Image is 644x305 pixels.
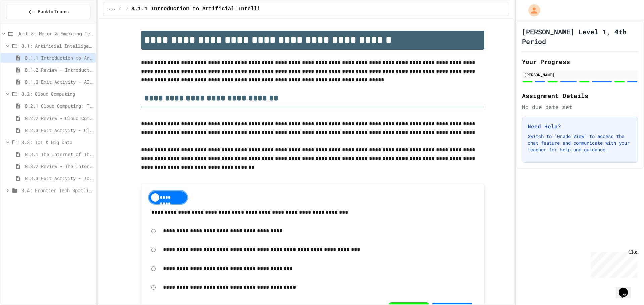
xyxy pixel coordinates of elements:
[25,102,93,109] span: 8.2.1 Cloud Computing: Transforming the Digital World
[38,8,69,15] span: Back to Teams
[522,57,638,66] h2: Your Progress
[25,175,93,182] span: 8.3.3 Exit Activity - IoT Data Detective Challenge
[528,133,632,153] p: Switch to "Grade View" to access the chat feature and communicate with your teacher for help and ...
[21,42,93,49] span: 8.1: Artificial Intelligence Basics
[522,91,638,100] h2: Assignment Details
[25,115,93,122] span: 8.2.2 Review - Cloud Computing
[528,122,632,130] h3: Need Help?
[25,54,93,61] span: 8.1.1 Introduction to Artificial Intelligence
[21,187,93,194] span: 8.4: Frontier Tech Spotlight
[21,139,93,146] span: 8.3: IoT & Big Data
[25,151,93,158] span: 8.3.1 The Internet of Things and Big Data: Our Connected Digital World
[17,30,93,37] span: Unit 8: Major & Emerging Technologies
[131,5,276,13] span: 8.1.1 Introduction to Artificial Intelligence
[21,90,93,97] span: 8.2: Cloud Computing
[521,3,542,18] div: My Account
[118,6,121,12] span: /
[109,6,116,12] span: ...
[588,249,637,278] iframe: chat widget
[524,72,636,78] div: [PERSON_NAME]
[6,5,90,19] button: Back to Teams
[25,163,93,170] span: 8.3.2 Review - The Internet of Things and Big Data
[522,27,638,46] h1: [PERSON_NAME] Level 1, 4th Period
[522,103,638,111] div: No due date set
[25,78,93,85] span: 8.1.3 Exit Activity - AI Detective
[126,6,129,12] span: /
[616,278,637,298] iframe: chat widget
[25,127,93,134] span: 8.2.3 Exit Activity - Cloud Service Detective
[3,3,46,43] div: Chat with us now!Close
[25,66,93,73] span: 8.1.2 Review - Introduction to Artificial Intelligence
